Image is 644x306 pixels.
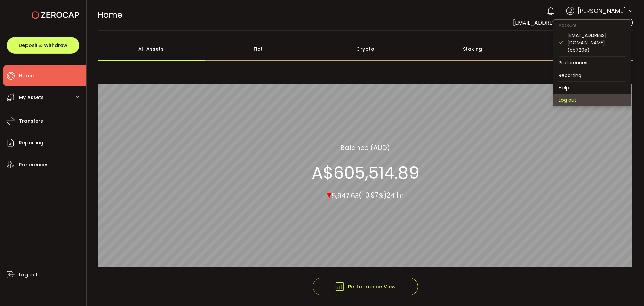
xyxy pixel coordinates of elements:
div: Structured Products [526,37,634,61]
section: Balance (AUD) [340,142,390,152]
button: Deposit & Withdraw [7,37,79,54]
div: Fiat [205,37,312,61]
span: Transfers [19,116,43,126]
div: Crypto [312,37,419,61]
li: Help [553,82,631,94]
section: A$605,514.89 [312,163,419,183]
span: (-0.97%) [359,190,387,200]
li: Log out [553,94,631,106]
span: [EMAIL_ADDRESS][DOMAIN_NAME] (bb720e) [513,19,633,27]
span: Home [19,71,34,81]
li: Reporting [553,69,631,81]
span: Account [553,22,582,28]
li: Preferences [553,57,631,69]
span: 24 hr [387,190,404,200]
span: ▾ [327,187,332,202]
span: Home [98,9,122,21]
div: Staking [419,37,526,61]
button: Performance View [313,278,418,295]
span: Performance View [335,281,396,292]
span: 5,947.63 [332,191,359,200]
iframe: Chat Widget [610,274,644,306]
span: My Assets [19,93,44,102]
span: Preferences [19,160,49,170]
span: [PERSON_NAME] [578,6,626,15]
span: Deposit & Withdraw [19,43,67,48]
div: [EMAIL_ADDRESS][DOMAIN_NAME] (bb720e) [567,32,626,54]
span: Log out [19,270,38,280]
div: All Assets [98,37,205,61]
span: Reporting [19,138,43,148]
